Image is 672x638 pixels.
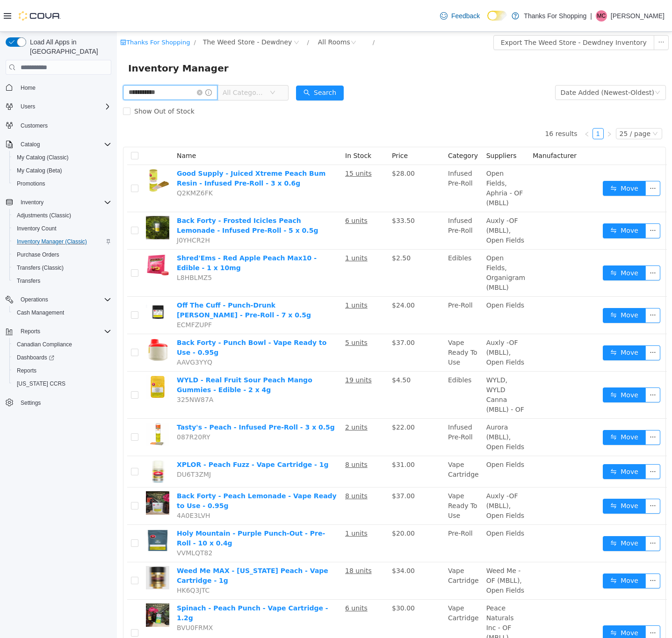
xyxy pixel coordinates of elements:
span: Operations [17,294,111,305]
button: icon: swapMove [486,314,529,329]
span: Adjustments (Classic) [13,210,111,221]
button: Inventory Manager (Classic) [9,235,115,248]
span: Transfers (Classic) [17,264,64,272]
a: Reports [13,365,40,376]
button: icon: swapMove [486,149,529,164]
span: Reports [21,328,40,335]
span: My Catalog (Classic) [17,154,69,161]
span: Canadian Compliance [13,339,111,350]
span: Dashboards [17,354,54,361]
span: Name [60,120,79,128]
span: Reports [13,365,111,376]
span: Washington CCRS [13,378,111,389]
a: Shred'Ems - Red Apple Peach Max10 - Edible - 1 x 10mg [60,222,200,240]
span: Manufacturer [416,120,460,128]
span: DU6T3ZMJ [60,439,94,446]
img: Cova [19,11,61,21]
input: Dark Mode [487,11,507,21]
button: icon: swapMove [486,467,529,482]
button: icon: ellipsis [528,594,543,609]
button: Inventory Count [9,222,115,235]
button: icon: swapMove [486,594,529,609]
button: icon: ellipsis [528,356,543,371]
img: Good Supply - Juiced Xtreme Peach Bum Resin - Infused Pre-Roll - 3 x 0.6g hero shot [29,137,52,160]
p: | [590,10,592,22]
span: Auxly -OF (MBLL), Open Fields [369,460,407,487]
button: Operations [17,294,52,305]
span: Customers [17,120,111,131]
a: Canadian Compliance [13,339,76,350]
a: Inventory Manager (Classic) [13,236,91,247]
button: Purchase Orders [9,248,115,261]
button: icon: ellipsis [528,149,543,164]
span: Feedback [451,11,480,21]
span: $28.00 [275,138,298,145]
u: 5 units [228,307,251,315]
button: icon: swapMove [486,276,529,291]
u: 18 units [228,535,255,543]
span: Transfers (Classic) [13,262,111,273]
span: BVU0FRMX [60,592,96,600]
span: $37.00 [275,460,298,468]
a: Good Supply - Juiced Xtreme Peach Bum Resin - Infused Pre-Roll - 3 x 0.6g [60,138,209,155]
button: icon: ellipsis [528,542,543,557]
span: Cash Management [13,307,111,318]
li: 1 [476,96,487,108]
span: ECMFZUPF [60,289,95,297]
span: Purchase Orders [13,249,111,260]
a: Promotions [13,178,49,189]
p: [PERSON_NAME] [611,10,665,22]
span: 4A0E3LVH [60,480,94,487]
a: My Catalog (Beta) [13,165,66,176]
button: icon: swapMove [486,542,529,557]
span: Users [17,101,111,112]
button: Reports [2,325,115,338]
button: icon: ellipsis [528,234,543,249]
button: icon: swapMove [486,432,529,447]
button: Operations [2,293,115,306]
i: icon: down [153,58,159,65]
span: Inventory Manager (Classic) [17,238,87,245]
button: icon: ellipsis [528,398,543,413]
button: icon: swapMove [486,398,529,413]
button: Transfers [9,274,115,287]
img: Spinach - Peach Punch - Vape Cartridge - 1.2g hero shot [29,572,52,595]
span: [US_STATE] CCRS [17,380,65,387]
button: Home [2,80,115,94]
a: Transfers (Classic) [13,262,67,273]
span: My Catalog (Beta) [17,167,62,174]
span: Show Out of Stock [14,76,81,83]
button: [US_STATE] CCRS [9,377,115,390]
i: icon: info-circle [88,57,95,64]
span: J0YHCR2H [60,205,93,212]
span: Inventory Count [17,225,57,232]
i: icon: shop [3,7,9,14]
a: Settings [17,397,44,409]
span: Reports [17,367,36,374]
a: Weed Me MAX - [US_STATE] Peach - Vape Cartridge - 1g [60,535,211,552]
span: 325NW87A [60,364,96,372]
span: Open Fields [369,498,407,505]
span: Price [275,120,291,128]
button: Users [2,100,115,113]
div: All Rooms [201,3,233,17]
span: $34.00 [275,535,298,543]
button: Settings [2,396,115,409]
a: Adjustments (Classic) [13,210,75,221]
span: Home [17,81,111,93]
span: 087R20RY [60,401,94,409]
a: Tasty's - Peach - Infused Pre-Roll - 3 x 0.5g [60,392,218,399]
a: Inventory Count [13,223,60,234]
a: [US_STATE] CCRS [13,378,69,389]
button: icon: ellipsis [537,3,552,18]
span: $4.50 [275,344,294,352]
div: Marc Chenier [596,10,607,22]
span: Open Fields [369,429,407,437]
u: 6 units [228,573,251,580]
button: Reports [17,326,44,337]
button: Cash Management [9,306,115,319]
td: Vape Ready To Use [327,456,366,493]
li: Previous Page [464,96,476,108]
a: Purchase Orders [13,249,63,260]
